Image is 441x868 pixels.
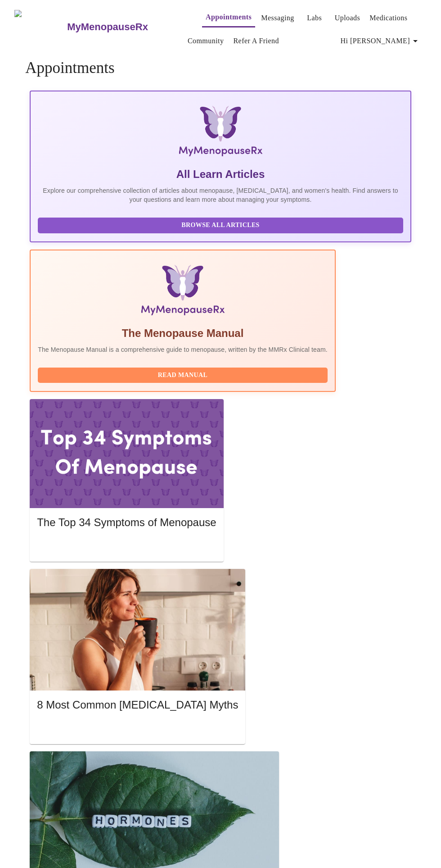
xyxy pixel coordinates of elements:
[229,32,283,50] button: Refer a Friend
[38,221,405,228] a: Browse All Articles
[206,11,252,23] a: Appointments
[261,12,294,24] a: Messaging
[184,32,228,50] button: Community
[46,723,229,734] span: Read More
[37,698,238,712] h5: 8 Most Common [MEDICAL_DATA] Myths
[14,10,66,44] img: MyMenopauseRx Logo
[37,538,216,554] button: Read More
[38,326,328,341] h5: The Menopause Manual
[38,368,328,383] button: Read Manual
[38,345,328,354] p: The Menopause Manual is a comprehensive guide to menopause, written by the MMRx Clinical team.
[188,35,224,47] a: Community
[38,167,403,182] h5: All Learn Articles
[369,12,407,24] a: Medications
[47,220,394,231] span: Browse All Articles
[47,370,319,381] span: Read Manual
[341,35,421,47] span: Hi [PERSON_NAME]
[37,515,216,530] h5: The Top 34 Symptoms of Menopause
[337,32,424,50] button: Hi [PERSON_NAME]
[46,541,207,552] span: Read More
[37,720,238,736] button: Read More
[307,12,322,24] a: Labs
[366,9,411,27] button: Medications
[257,9,297,27] button: Messaging
[233,35,279,47] a: Refer a Friend
[202,8,255,27] button: Appointments
[38,186,403,204] p: Explore our comprehensive collection of articles about menopause, [MEDICAL_DATA], and women's hea...
[300,9,329,27] button: Labs
[38,218,403,233] button: Browse All Articles
[84,265,281,319] img: Menopause Manual
[25,59,416,77] h4: Appointments
[66,11,184,43] a: MyMenopauseRx
[335,12,360,24] a: Uploads
[331,9,364,27] button: Uploads
[95,106,346,160] img: MyMenopauseRx Logo
[67,21,148,33] h3: MyMenopauseRx
[37,541,218,549] a: Read More
[38,371,330,378] a: Read Manual
[37,723,240,731] a: Read More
